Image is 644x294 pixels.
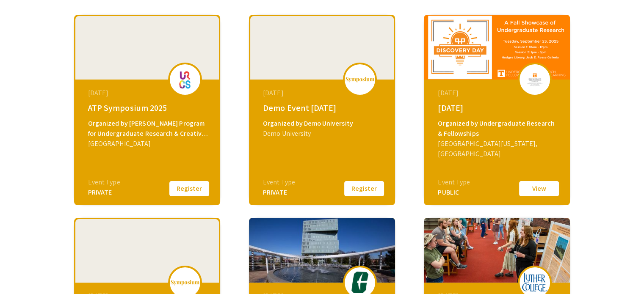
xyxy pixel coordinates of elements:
[88,139,208,149] div: [GEOGRAPHIC_DATA]
[263,187,295,198] div: PRIVATE
[438,187,470,198] div: PUBLIC
[249,218,395,283] img: biomedical-sciences2025_eventCoverPhoto_f0c029__thumb.jpg
[88,102,208,114] div: ATP Symposium 2025
[438,177,470,187] div: Event Type
[168,180,210,198] button: Register
[522,273,547,291] img: 2025-experiential-learning-showcase_eventLogo_377aea_.png
[263,102,383,114] div: Demo Event [DATE]
[438,118,558,139] div: Organized by Undergraduate Research & Fellowships
[438,139,558,159] div: [GEOGRAPHIC_DATA][US_STATE], [GEOGRAPHIC_DATA]
[343,180,385,198] button: Register
[345,77,375,82] img: logo_v2.png
[424,218,570,283] img: 2025-experiential-learning-showcase_eventCoverPhoto_3051d9__thumb.jpg
[6,256,36,288] iframe: Chat
[347,272,373,293] img: biomedical-sciences2025_eventLogo_e7ea32_.png
[172,69,198,90] img: atp2025_eventLogo_56bb79_.png
[263,88,383,98] div: [DATE]
[438,88,558,98] div: [DATE]
[518,180,560,198] button: View
[522,69,547,90] img: discovery-day-2025_eventLogo_8ba5b6_.png
[88,177,120,187] div: Event Type
[170,280,200,286] img: logo_v2.png
[263,129,383,139] div: Demo University
[424,15,570,80] img: discovery-day-2025_eventCoverPhoto_44667f__thumb.png
[438,102,558,114] div: [DATE]
[263,177,295,187] div: Event Type
[88,88,208,98] div: [DATE]
[263,118,383,129] div: Organized by Demo University
[88,118,208,139] div: Organized by [PERSON_NAME] Program for Undergraduate Research & Creative Scholarship
[88,187,120,198] div: PRIVATE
